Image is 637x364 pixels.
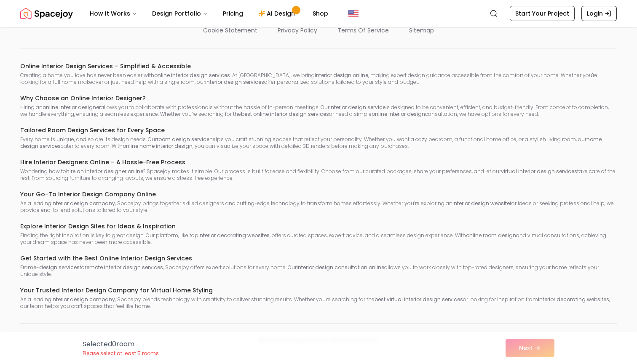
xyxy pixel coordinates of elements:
a: AI Design [252,5,304,22]
strong: virtual interior design services [501,168,577,175]
strong: interior design company [51,296,115,303]
strong: home design services [20,136,602,150]
strong: interior design service [329,104,385,111]
p: Finding the right inspiration is key to great design. Our platform, like top , offers curated spa... [20,232,617,246]
p: Selected 0 room [83,339,159,349]
strong: online room design [466,232,516,239]
strong: interior design website [452,200,510,207]
strong: interior design company [51,200,115,207]
a: Pricing [216,5,250,22]
strong: online interior design services [154,72,230,79]
a: Login [581,6,617,21]
p: Hiring an allows you to collaborate with professionals without the hassle of in-person meetings. ... [20,104,617,118]
strong: interior decorating websites [198,232,270,239]
strong: interior design consultation online [297,264,384,271]
p: Every home is unique, and so are its design needs. Our helps you craft stunning spaces that refle... [20,136,617,150]
a: privacy policy [278,23,317,35]
p: From to , Spacejoy offers expert solutions for every home. Our allows you to work closely with to... [20,264,617,278]
strong: online interior design [372,110,425,118]
strong: interior design online [315,72,368,79]
strong: remote interior design services [85,264,163,271]
strong: best online interior design services [241,110,329,118]
button: Design Portfolio [145,5,214,22]
h6: Explore Interior Design Sites for Ideas & Inspiration [20,222,617,230]
a: Spacejoy [20,5,73,22]
a: terms of service [337,23,389,35]
a: Start Your Project [510,6,575,21]
strong: online interior designer [43,104,101,111]
h6: Hire Interior Designers Online – A Hassle-Free Process [20,158,617,166]
p: privacy policy [278,26,317,35]
p: Creating a home you love has never been easier with . At [GEOGRAPHIC_DATA], we bring , making exp... [20,72,617,86]
p: cookie statement [203,26,257,35]
h6: Your Trusted Interior Design Company for Virtual Home Styling [20,286,617,294]
nav: Main [83,5,335,22]
h6: Get Started with the Best Online Interior Design Services [20,254,617,262]
button: How It Works [83,5,144,22]
p: Please select at least 5 rooms [83,350,159,357]
a: sitemap [409,23,434,35]
strong: online home interior design [123,142,193,150]
a: cookie statement [203,23,257,35]
strong: room design service [157,136,209,143]
h6: Online Interior Design Services – Simplified & Accessible [20,62,617,70]
strong: interior design services [205,78,264,86]
p: terms of service [337,26,389,35]
h6: Why Choose an Online Interior Designer? [20,94,617,102]
p: sitemap [409,26,434,35]
p: Wondering how to ? Spacejoy makes it simple. Our process is built for ease and flexibility. Choos... [20,168,617,182]
img: United States [348,8,359,19]
h6: Tailored Room Design Services for Every Space [20,126,617,134]
p: As a leading , Spacejoy brings together skilled designers and cutting-edge technology to transfor... [20,200,617,214]
p: As a leading , Spacejoy blends technology with creativity to deliver stunning results. Whether yo... [20,296,617,310]
strong: e-design services [33,264,80,271]
strong: hire an interior designer online [66,168,143,175]
img: Spacejoy Logo [20,5,73,22]
strong: best virtual interior design services [375,296,463,303]
a: Shop [306,5,335,22]
strong: interior decorating websites [538,296,609,303]
h6: Your Go-To Interior Design Company Online [20,190,617,198]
